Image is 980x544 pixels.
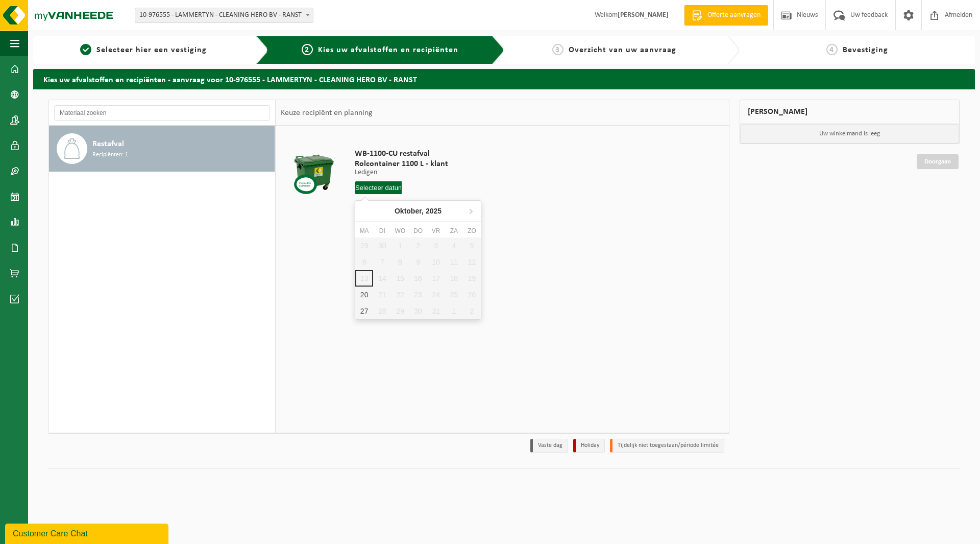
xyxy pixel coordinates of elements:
p: Uw winkelmand is leeg [740,124,959,144]
span: 4 [826,44,838,55]
input: Materiaal zoeken [54,105,270,121]
span: Recipiënten: 1 [92,150,128,160]
div: Keuze recipiënt en planning [276,100,378,126]
span: Offerte aanvragen [705,10,763,20]
li: Tijdelijk niet toegestaan/période limitée [610,439,724,453]
input: Selecteer datum [355,181,402,194]
span: 10-976555 - LAMMERTYN - CLEANING HERO BV - RANST [135,8,313,23]
span: Selecteer hier een vestiging [96,46,207,54]
span: Bevestiging [843,46,888,54]
span: 10-976555 - LAMMERTYN - CLEANING HERO BV - RANST [135,8,313,22]
span: 2 [302,44,313,55]
div: ma [355,226,373,236]
a: 1Selecteer hier een vestiging [38,44,248,56]
button: Restafval Recipiënten: 1 [49,126,275,172]
div: 20 [355,287,373,303]
i: 2025 [426,207,442,215]
span: Kies uw afvalstoffen en recipiënten [318,46,458,54]
li: Holiday [573,439,605,453]
div: za [445,226,463,236]
span: 3 [552,44,563,55]
iframe: chat widget [5,522,170,544]
div: Oktober, [390,203,446,219]
h2: Kies uw afvalstoffen en recipiënten - aanvraag voor 10-976555 - LAMMERTYN - CLEANING HERO BV - RANST [33,69,975,89]
span: Rolcontainer 1100 L - klant [355,159,448,169]
span: Restafval [92,138,124,150]
strong: [PERSON_NAME] [618,11,669,19]
div: vr [427,226,445,236]
p: Ledigen [355,169,448,176]
a: Doorgaan [917,154,959,169]
span: WB-1100-CU restafval [355,149,448,159]
div: zo [463,226,481,236]
div: wo [391,226,409,236]
span: Overzicht van uw aanvraag [569,46,676,54]
div: di [373,226,391,236]
div: do [409,226,427,236]
span: 1 [80,44,91,55]
a: Offerte aanvragen [684,5,768,26]
div: 27 [355,303,373,319]
div: [PERSON_NAME] [740,100,960,124]
li: Vaste dag [530,439,568,453]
